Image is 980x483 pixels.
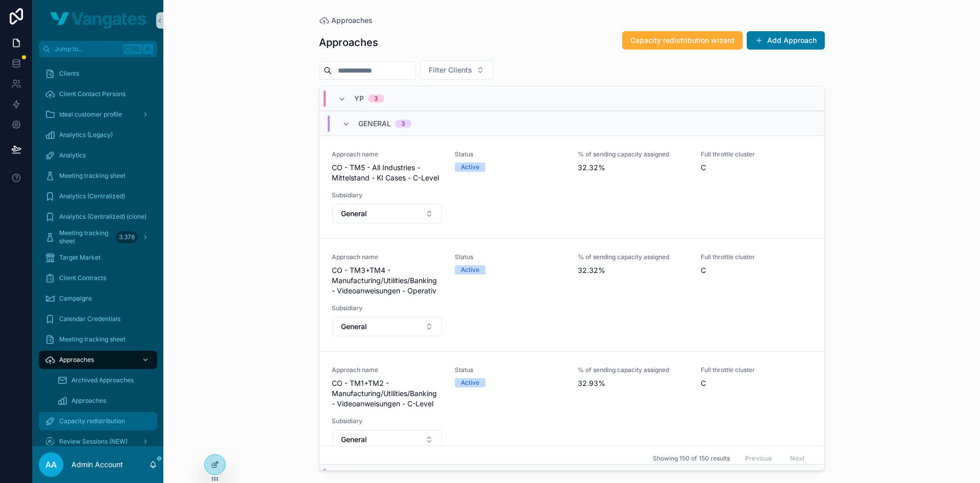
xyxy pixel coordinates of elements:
span: Approaches [59,356,94,364]
span: C [701,163,812,173]
span: 32.32% [578,265,689,275]
span: Approach name [332,366,443,374]
a: Clients [39,64,157,83]
span: Analytics [59,151,86,159]
span: Ctrl [124,44,142,54]
div: Active [461,163,479,172]
span: CO - TM3+TM4 - Manufacturing/Utilities/Banking - Videoanweisungen - Operativ [332,265,443,296]
span: Status [455,150,566,158]
a: Approach nameCO - TM5 - All Industries - Mittelstand - KI Cases - C-LevelStatusActive% of sending... [320,135,824,238]
span: General [341,321,367,332]
span: Target Market [59,254,101,262]
a: Archived Approaches [51,371,157,389]
span: Approach name [332,253,443,261]
div: 3 [374,95,378,103]
span: Approaches [331,15,373,26]
span: K [144,45,152,53]
span: % of sending capacity assigned [578,253,689,261]
button: Jump to...CtrlK [39,41,157,57]
a: Meeting tracking sheet3.378 [39,228,157,246]
span: Analytics (Legacy) [59,131,113,139]
span: General [341,434,367,445]
button: Select Button [332,204,442,223]
a: Ideal customer profile [39,105,157,124]
button: Select Button [332,317,442,336]
span: Client Contact Persons [59,90,126,98]
h1: Approaches [319,35,378,50]
span: C [701,378,812,388]
span: Client Contracts [59,274,106,282]
span: Status [455,366,566,374]
a: Approach nameCO - TM1+TM2 - Manufacturing/Utilities/Banking - Videoanweisungen - C-LevelStatusAct... [320,351,824,464]
span: General [358,119,391,129]
img: App logo [50,12,146,29]
a: Meeting tracking sheet [39,330,157,349]
p: Admin Account [71,459,123,470]
span: Meeting tracking sheet [59,229,112,245]
span: Approach name [332,150,443,158]
span: CO - TM1+TM2 - Manufacturing/Utilities/Banking - Videoanweisungen - C-Level [332,378,443,409]
a: Client Contracts [39,269,157,287]
span: Analytics (Centralized) [59,192,125,200]
a: Capacity redistribution [39,412,157,430]
span: Full throttle cluster [701,366,812,374]
span: Archived Approaches [71,376,134,384]
span: Subsidiary [332,191,443,199]
a: Client Contact Persons [39,85,157,103]
span: Campaigns [59,294,92,303]
div: 3.378 [116,231,138,243]
span: CO - TM5 - All Industries - Mittelstand - KI Cases - C-Level [332,163,443,183]
span: Showing 150 of 150 results [653,454,730,463]
span: Clients [59,70,79,78]
span: YP [354,94,364,104]
a: Meeting tracking sheet [39,167,157,185]
span: Subsidiary [332,304,443,312]
span: % of sending capacity assigned [578,150,689,158]
a: Analytics (Legacy) [39,126,157,144]
span: Review Sessions (NEW) [59,438,128,446]
span: Status [455,253,566,261]
span: Jump to... [55,45,119,53]
span: Full throttle cluster [701,150,812,158]
span: AA [45,458,57,471]
span: 32.32% [578,163,689,173]
button: Capacity redistribution wizard [622,31,743,50]
a: Analytics (Centralized) (clone) [39,208,157,226]
a: Target Market [39,248,157,267]
span: Capacity redistribution [59,417,125,425]
div: Active [461,265,479,274]
button: Add Approach [747,31,825,50]
span: C [701,265,812,275]
a: Approaches [319,15,373,26]
span: 32.93% [578,378,689,388]
button: Select Button [332,430,442,449]
span: Approaches [71,397,106,405]
span: Filter Clients [429,65,472,75]
span: Meeting tracking sheet [59,335,126,343]
span: Analytics (Centralized) (clone) [59,213,146,221]
div: 3 [401,120,405,128]
span: Meeting tracking sheet [59,172,126,180]
a: Analytics (Centralized) [39,187,157,205]
a: Campaigns [39,289,157,308]
span: % of sending capacity assigned [578,366,689,374]
a: Approaches [39,351,157,369]
a: Analytics [39,146,157,165]
span: Ideal customer profile [59,110,122,119]
span: Calendar Credentials [59,315,120,323]
span: Subsidiary [332,417,443,425]
span: Capacity redistribution wizard [630,35,734,45]
a: Review Sessions (NEW) [39,432,157,451]
a: Calendar Credentials [39,310,157,328]
a: Approach nameCO - TM3+TM4 - Manufacturing/Utilities/Banking - Videoanweisungen - OperativStatusAc... [320,238,824,351]
button: Select Button [420,60,493,80]
span: General [341,209,367,219]
div: scrollable content [33,57,163,446]
span: Full throttle cluster [701,253,812,261]
a: Approaches [51,392,157,410]
div: Active [461,378,479,387]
